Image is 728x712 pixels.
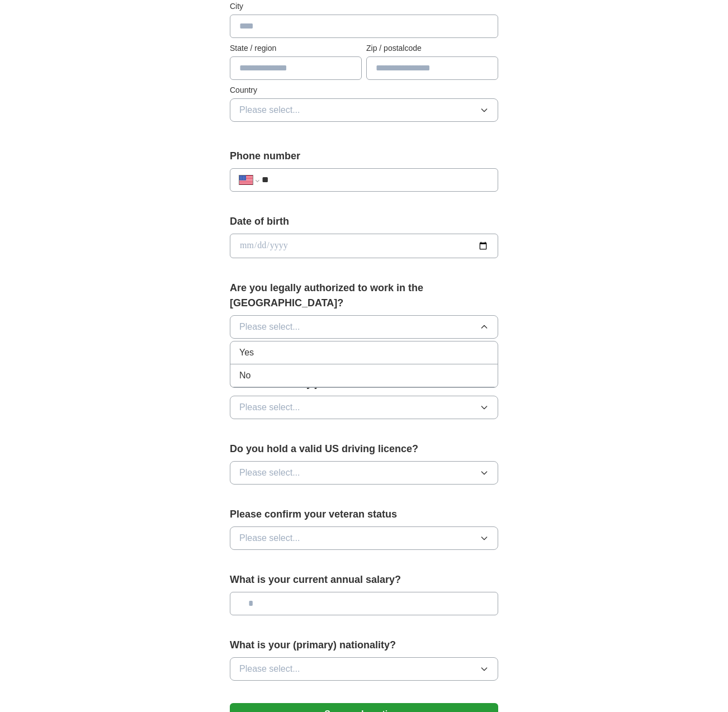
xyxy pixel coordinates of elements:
label: Country [230,84,498,96]
button: Please select... [230,98,498,122]
span: Please select... [239,401,300,414]
button: Please select... [230,315,498,339]
span: No [239,369,250,382]
button: Please select... [230,396,498,419]
label: Do you hold a valid US driving licence? [230,442,498,457]
label: Zip / postalcode [366,42,498,54]
span: Yes [239,346,254,359]
label: Date of birth [230,214,498,229]
label: Are you legally authorized to work in the [GEOGRAPHIC_DATA]? [230,281,498,311]
span: Please select... [239,531,300,545]
button: Please select... [230,526,498,550]
label: What is your (primary) nationality? [230,638,498,653]
span: Please select... [239,466,300,480]
span: Please select... [239,662,300,676]
label: State / region [230,42,362,54]
label: Phone number [230,149,498,164]
button: Please select... [230,461,498,485]
label: Please confirm your veteran status [230,507,498,522]
span: Please select... [239,103,300,117]
label: What is your current annual salary? [230,572,498,587]
span: Please select... [239,320,300,334]
button: Please select... [230,657,498,681]
label: City [230,1,498,12]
